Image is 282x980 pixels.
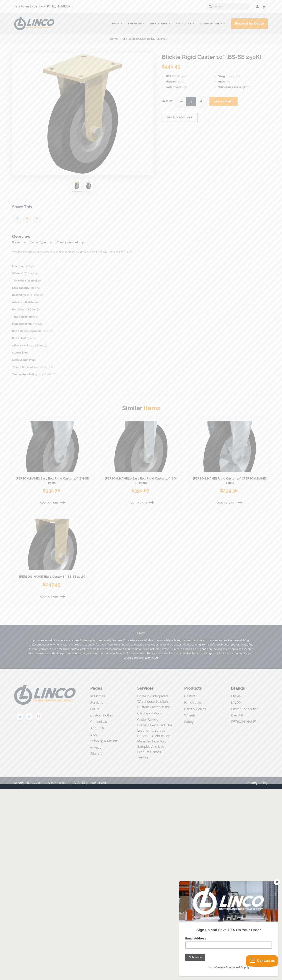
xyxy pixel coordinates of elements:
[32,214,42,224] img: group-1951.png
[231,701,241,705] a: LINCO
[90,707,99,711] a: FAQ's
[137,694,169,704] a: DockUp - Integrated Warehouse Solutions
[266,4,267,7] span: 0
[231,694,241,698] a: Blickle
[50,241,52,244] a: /
[257,959,275,963] span: Contact us
[214,100,233,103] span: Add To Cart
[86,181,91,189] img: https://i.ibb.co/9YShn13/BS-SE-250-K-044115-jpg-breite500.jpg
[40,595,59,598] span: Add to Cart
[137,739,166,743] a: Managed Inventory
[12,241,20,244] a: Brake
[12,286,270,290] p: 850
[137,632,145,635] span: LINCO
[24,241,26,244] a: /
[184,713,196,717] a: Wheels
[184,694,196,698] a: Casters
[231,713,243,717] a: B and P
[12,272,35,275] strong: Wheel Ø (D) [mm]:
[137,755,148,759] a: Testing
[74,181,80,189] img: https://i.ibb.co/9YShn13/BS-SE-250-K-044115-jpg-breite500.jpg
[90,745,101,749] a: Privacy
[12,322,270,326] p: 175 x 140
[90,752,103,756] a: Sitemap
[122,37,172,41] a: Blickle Rigid Caster 10" [BS-SE 250K]
[12,293,29,296] strong: Bearing type:
[193,477,267,485] a: [PERSON_NAME] Rigid Caster 10" [[PERSON_NAME] 250K]
[218,75,228,78] span: Weight
[220,488,238,493] span: $239.36
[162,53,270,61] h1: Blickle Rigid Caster 10" [BS-SE 250K]
[12,336,270,341] p: 14
[12,286,35,289] strong: Load capacity [kg]:
[110,37,122,41] a: Home
[12,351,29,354] strong: Stem Ø [mm]:
[105,477,177,485] a: [PERSON_NAME]le Easy Roll Rigid Caster 10" [BO-SE 250K]
[12,300,270,305] p: -
[90,739,119,743] a: Shipping & Returns
[90,701,103,705] a: Services
[22,214,32,224] img: group-1949.png
[231,720,257,724] a: [PERSON_NAME]
[90,733,97,736] a: Blog
[12,234,30,239] a: Overview
[172,75,186,78] span: BS-SE 250K
[15,499,83,507] a: Add to Cart
[25,712,34,722] img: twitter.png
[12,271,270,276] p: 250
[137,745,164,754] a: Samples and Live Product Demos
[184,707,206,711] a: Carts & Dollies
[43,4,72,8] a: [PHONE_NUMBER]
[198,20,227,28] a: Company Info
[174,20,197,28] a: Products
[12,250,270,377] div: Welded steel heavy duty casters, wheel with elastic solid rubber tire [PERSON_NAME]e EasyRoll
[137,685,174,692] li: Services
[12,329,41,333] strong: Bolt hole spacing [mm]:
[12,344,44,347] strong: Offset swivel caster [mm]:
[162,113,198,122] button: BULK DISCOUNTS
[12,264,270,269] p: 3 Days
[90,713,113,717] a: Custom Dollies
[6,72,26,80] input: Subscribe
[193,499,261,507] a: Add to Cart
[12,265,26,268] strong: Lead Time:
[231,707,258,711] a: Caster Connection
[17,47,81,51] strong: Sign up and Save 10% On Your Order
[218,80,226,83] span: Brake
[30,241,46,244] a: Caster Type
[218,85,246,89] span: Wheel (non-marking)
[14,780,107,786] div: © 2023 LINCO Casters & Industrial Supply. All Rights Reserved.
[14,17,54,30] img: LINCO CASTERS & INDUSTRIAL SUPPLY
[12,404,270,413] h2: Similar
[143,405,160,412] span: Items
[256,5,259,9] a: Log in
[90,726,104,730] a: About us
[274,879,280,885] button: Close
[6,55,93,60] label: Email Address
[129,501,147,504] span: Add to Cart
[90,685,127,692] li: Pages
[12,358,270,362] p: -
[137,705,171,709] a: Custom Caster Design
[165,85,181,89] span: Caster Type
[14,4,72,9] span: Talk to an Expert –
[12,293,270,297] p: Ball bearing
[16,477,89,485] a: [PERSON_NAME] Easy Roll Rigid Caster 10" [BH-SE 250K]
[15,712,25,722] img: linkedin.png
[40,501,59,504] span: Add to Cart
[231,18,268,29] a: Request for Quote
[217,501,236,504] span: Add to Cart
[12,322,31,325] strong: Plate size [mm]:
[109,20,125,28] a: Shop
[184,685,221,692] li: Products
[12,204,270,210] h3: Share This
[12,373,38,376] strong: Temperature Rating:
[90,720,107,724] a: Contact Us
[162,97,173,105] span: Quantity
[4,6,25,13] button: Subscribe
[178,80,184,83] span: $5.00
[104,499,172,507] a: Add to Cart
[12,343,270,348] p: 75
[12,329,270,334] p: 140 x 105
[229,75,240,78] span: 17.03 LBS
